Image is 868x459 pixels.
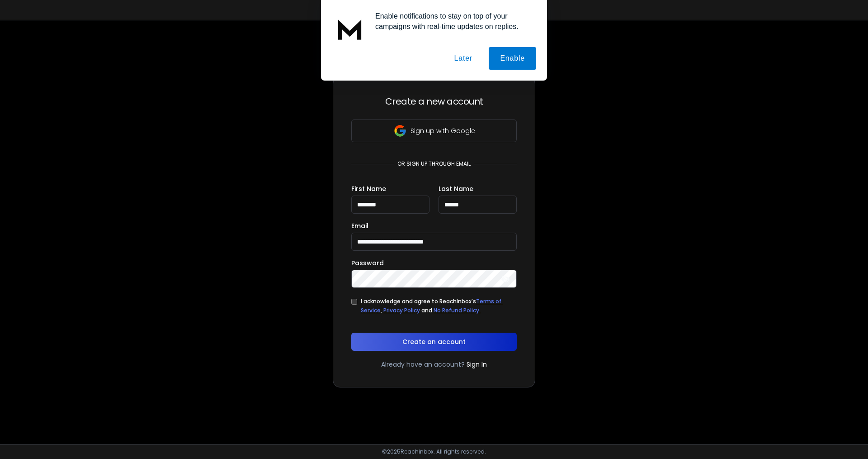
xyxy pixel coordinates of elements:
button: Sign up with Google [351,120,517,142]
p: Already have an account? [381,360,465,369]
button: Later [443,47,483,70]
a: Privacy Policy [383,306,420,314]
p: Sign up with Google [410,126,475,135]
label: Email [351,223,368,229]
label: Last Name [439,186,473,192]
div: Enable notifications to stay on top of your campaigns with real-time updates on replies. [368,11,536,32]
button: Enable [489,47,536,70]
label: First Name [351,186,386,192]
p: or sign up through email [394,160,474,167]
a: Terms of Service [361,297,503,314]
div: I acknowledge and agree to ReachInbox's , and [361,297,517,315]
label: Password [351,260,384,266]
a: No Refund Policy. [434,306,481,314]
button: Create an account [351,333,517,351]
h3: Create a new account [351,95,517,108]
img: notification icon [332,11,368,47]
p: © 2025 Reachinbox. All rights reserved. [382,448,486,455]
a: Sign In [467,360,487,369]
